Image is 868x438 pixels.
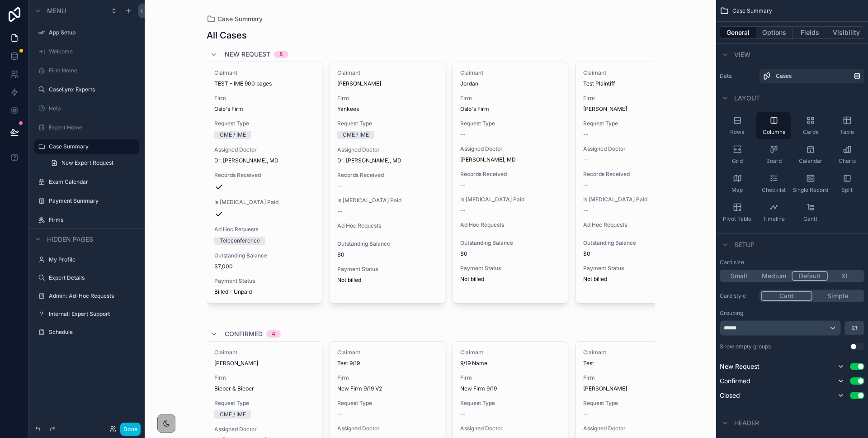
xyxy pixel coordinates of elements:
[793,141,828,168] button: Calendar
[759,69,864,83] a: Cases
[49,143,134,150] label: Case Summary
[49,124,134,131] label: Expert Home
[793,199,828,226] button: Gantt
[830,170,864,197] button: Split
[120,423,141,436] button: Done
[720,72,756,80] label: Data
[756,141,791,168] button: Board
[47,6,66,15] span: Menu
[793,170,828,197] button: Single Record
[49,292,134,300] label: Admin: Ad-Hoc Requests
[47,235,93,244] span: Hidden pages
[49,256,134,263] label: My Profile
[49,105,134,112] label: Help
[793,112,828,139] button: Cards
[793,186,828,194] span: Single Record
[830,141,864,168] button: Charts
[49,216,134,224] label: Firms
[720,376,750,386] span: Confirmed
[720,292,756,300] label: Card style
[720,309,743,317] label: Grouping
[49,197,134,205] label: Payment Summary
[723,215,751,223] span: Pivot Table
[720,199,755,226] button: Pivot Table
[731,186,743,194] span: Map
[734,240,755,249] span: Setup
[812,291,863,301] button: Simple
[734,94,760,103] span: Layout
[841,186,853,194] span: Split
[720,391,740,400] span: Closed
[803,129,818,136] span: Cards
[803,215,817,223] span: Gantt
[734,50,750,59] span: View
[49,48,134,55] label: Welcome
[49,310,134,318] label: Internal: Expert Support
[756,170,791,197] button: Checklist
[830,112,864,139] button: Table
[840,129,854,136] span: Table
[730,129,744,136] span: Rows
[762,186,786,194] span: Checklist
[766,157,782,165] span: Board
[732,7,772,14] span: Case Summary
[761,291,812,301] button: Card
[49,274,134,281] label: Expert Details
[49,67,134,74] label: Firm Home
[61,159,113,167] span: New Expert Request
[720,362,759,371] span: New Request
[49,29,134,36] label: App Setup
[799,157,822,165] span: Calendar
[732,157,743,165] span: Grid
[839,157,856,165] span: Charts
[828,26,864,39] button: Visibility
[720,112,755,139] button: Rows
[720,141,755,168] button: Grid
[720,259,744,266] label: Card size
[721,271,756,281] button: Small
[720,26,756,39] button: General
[756,199,791,226] button: Timeline
[720,170,755,197] button: Map
[756,112,791,139] button: Columns
[756,271,792,281] button: Medium
[49,178,134,186] label: Exam Calendar
[49,86,134,93] label: CaseLynx Experts
[763,129,785,136] span: Columns
[793,26,829,39] button: Fields
[720,343,771,350] label: Show empty groups
[45,156,139,170] a: New Expert Request
[763,215,785,223] span: Timeline
[792,271,828,281] button: Default
[734,419,759,428] span: Header
[828,271,863,281] button: XL
[756,26,793,39] button: Options
[776,72,792,80] span: Cases
[49,328,134,336] label: Schedule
